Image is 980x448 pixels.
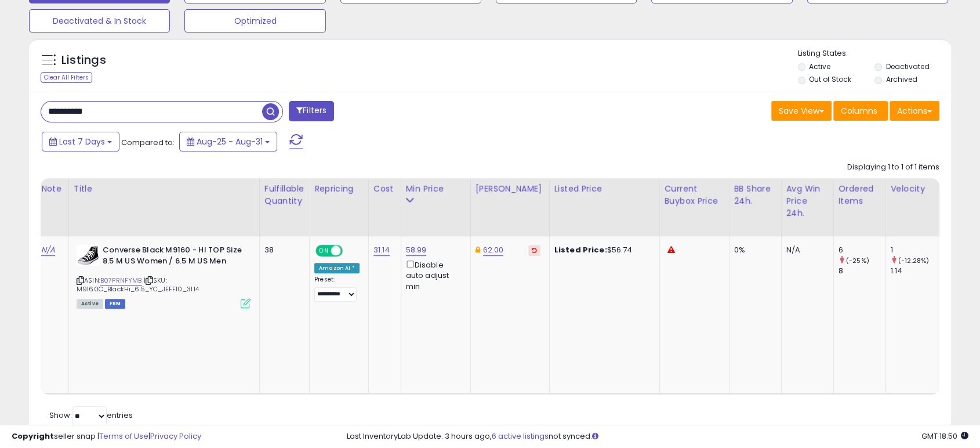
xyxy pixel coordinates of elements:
button: Save View [771,101,832,121]
strong: Copyright [12,431,54,442]
span: FBM [105,299,126,309]
div: 0% [734,245,772,255]
span: Last 7 Days [59,136,105,147]
div: Displaying 1 to 1 of 1 items [847,162,939,173]
label: Active [809,62,830,71]
div: Avg Win Price 24h. [786,183,829,219]
a: N/A [41,244,55,256]
div: Clear All Filters [41,72,92,83]
span: 2025-09-9 18:50 GMT [921,431,968,442]
button: Deactivated & In Stock [29,9,170,32]
button: Aug-25 - Aug-31 [179,132,277,151]
div: 38 [264,245,300,255]
div: Velocity [891,183,933,195]
small: (-25%) [846,256,869,265]
div: Disable auto adjust min [406,258,462,292]
div: 1 [891,245,938,255]
div: Listed Price [554,183,655,195]
span: ON [317,246,331,256]
a: 31.14 [373,244,390,256]
a: 6 active listings [492,431,549,442]
b: Converse Black M9160 - HI TOP Size 8.5 M US Women / 6.5 M US Men [103,245,244,269]
span: Compared to: [121,137,175,148]
div: Current Buybox Price [665,183,724,207]
label: Deactivated [886,62,930,71]
div: Last InventoryLab Update: 3 hours ago, not synced. [347,431,969,442]
button: Last 7 Days [42,132,119,151]
label: Out of Stock [809,74,851,84]
div: Preset: [314,276,360,302]
img: 41hJfq5KQnS._SL40_.jpg [77,245,100,266]
span: Aug-25 - Aug-31 [197,136,263,147]
h5: Listings [61,52,106,68]
div: Repricing [314,183,364,195]
a: Terms of Use [99,431,148,442]
div: Min Price [406,183,466,195]
div: Cost [373,183,396,195]
button: Columns [833,101,888,121]
i: Revert to store-level Dynamic Max Price [532,247,537,253]
a: 58.99 [406,244,427,256]
i: This overrides the store level Dynamic Max Price for this listing [476,246,480,254]
b: Listed Price: [554,244,607,255]
div: $56.74 [554,245,651,255]
div: Amazon AI * [314,263,360,273]
button: Actions [890,101,939,121]
div: BB Share 24h. [734,183,776,207]
span: | SKU: M9160C_BlackHi_6.5_YC_JEFF10_31.14 [77,276,199,293]
span: Columns [841,105,877,117]
div: 8 [839,266,885,276]
button: Optimized [184,9,325,32]
div: [PERSON_NAME] [476,183,545,195]
div: seller snap | | [12,431,201,442]
div: ASIN: [77,245,251,307]
div: N/A [786,245,825,255]
div: Ordered Items [839,183,881,207]
span: Show: entries [49,410,133,421]
span: OFF [341,246,360,256]
div: 6 [839,245,885,255]
div: Note [41,183,64,195]
a: B07PRNFYMB [100,276,142,286]
div: Fulfillable Quantity [264,183,304,207]
div: Title [74,183,255,195]
a: 62.00 [483,244,504,256]
div: 1.14 [891,266,938,276]
small: (-12.28%) [898,256,929,265]
span: All listings currently available for purchase on Amazon [77,299,103,309]
button: Filters [289,101,334,121]
a: Privacy Policy [150,431,201,442]
p: Listing States: [798,48,951,59]
label: Archived [886,74,917,84]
